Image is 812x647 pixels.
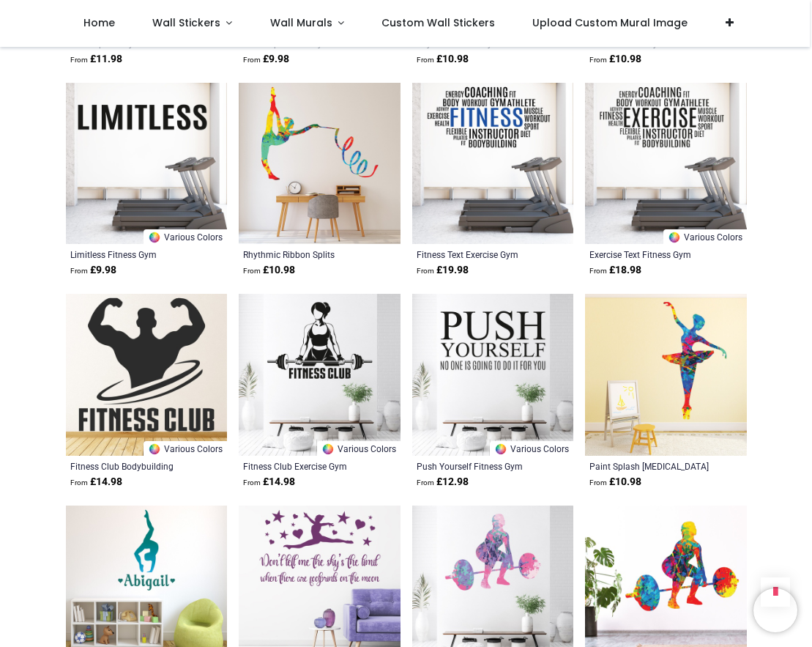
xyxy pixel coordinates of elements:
[417,478,434,487] span: From
[70,478,88,487] span: From
[70,267,88,275] span: From
[70,52,122,67] strong: £ 11.98
[144,441,227,456] a: Various Colors
[148,231,161,244] img: Color Wheel
[417,52,469,67] strong: £ 10.98
[417,263,469,278] strong: £ 19.98
[589,52,641,67] strong: £ 10.98
[152,15,220,30] span: Wall Stickers
[243,460,365,472] a: Fitness Club Exercise Gym
[494,443,507,456] img: Color Wheel
[668,231,681,244] img: Color Wheel
[243,248,365,260] a: Rhythmic Ribbon Splits Gymnastics
[144,229,227,244] a: Various Colors
[70,460,193,472] a: Fitness Club Bodybuilding Gym
[243,263,295,278] strong: £ 10.98
[66,83,228,245] img: Limitless Fitness Gym Wall Sticker
[243,478,261,487] span: From
[589,475,641,489] strong: £ 10.98
[589,263,641,278] strong: £ 18.98
[70,248,193,260] a: Limitless Fitness Gym
[148,443,161,456] img: Color Wheel
[412,294,574,456] img: Push Yourself Fitness Gym Wall Sticker
[589,460,712,472] a: Paint Splash [MEDICAL_DATA] Gymnastics
[243,52,289,67] strong: £ 9.98
[417,56,434,64] span: From
[70,56,88,64] span: From
[317,441,401,456] a: Various Colors
[589,56,607,64] span: From
[321,443,335,456] img: Color Wheel
[589,248,712,260] a: Exercise Text Fitness Gym
[589,478,607,487] span: From
[412,83,574,245] img: Fitness Text Exercise Gym Wall Sticker
[585,294,747,456] img: Paint Splash Ballet Dancer Gymnastics Wall Sticker
[243,267,261,275] span: From
[243,56,261,64] span: From
[70,475,122,489] strong: £ 14.98
[490,441,573,456] a: Various Colors
[381,15,495,30] span: Custom Wall Stickers
[243,475,295,489] strong: £ 14.98
[417,267,434,275] span: From
[753,588,797,632] iframe: Brevo live chat
[239,83,401,245] img: Rhythmic Ribbon Splits Gymnastics Wall Sticker
[417,248,539,260] a: Fitness Text Exercise Gym
[663,229,747,244] a: Various Colors
[83,15,115,30] span: Home
[239,294,401,456] img: Fitness Club Exercise Gym Wall Sticker
[270,15,332,30] span: Wall Murals
[66,294,228,456] img: Fitness Club Bodybuilding Gym Wall Sticker
[417,460,539,472] a: Push Yourself Fitness Gym
[532,15,688,30] span: Upload Custom Mural Image
[589,267,607,275] span: From
[70,263,116,278] strong: £ 9.98
[417,475,469,489] strong: £ 12.98
[585,83,747,245] img: Exercise Text Fitness Gym Wall Sticker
